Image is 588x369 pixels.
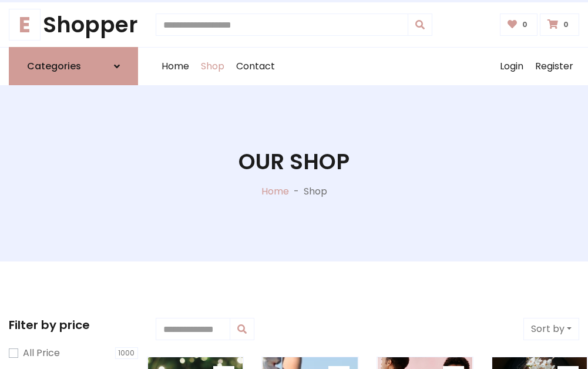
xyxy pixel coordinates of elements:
a: EShopper [9,12,138,38]
a: Home [261,184,289,198]
h6: Categories [27,61,81,72]
a: Login [494,48,529,85]
label: All Price [23,346,60,360]
p: - [289,184,304,199]
a: Shop [195,48,230,85]
span: 0 [560,19,572,30]
span: 0 [519,19,530,30]
a: Contact [230,48,281,85]
a: 0 [540,14,579,36]
h1: Shopper [9,12,138,38]
span: E [9,9,41,41]
a: Register [529,48,579,85]
p: Shop [304,184,327,199]
h5: Filter by price [9,318,138,332]
a: 0 [500,14,538,36]
button: Sort by [523,318,579,340]
h1: Our Shop [238,149,350,175]
a: Categories [9,47,138,85]
span: 1000 [115,347,139,359]
a: Home [156,48,195,85]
